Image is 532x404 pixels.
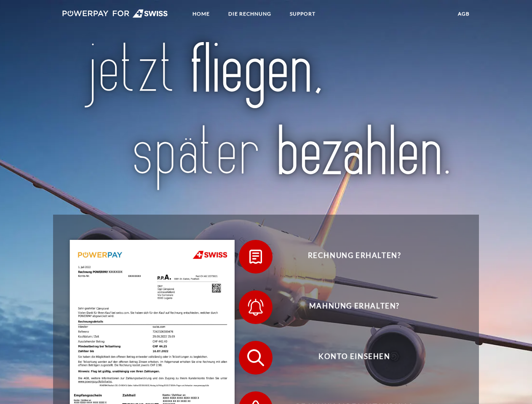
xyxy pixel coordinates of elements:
[62,9,168,18] img: logo-swiss-white.svg
[251,290,457,324] span: Mahnung erhalten?
[245,246,266,267] img: qb_bill.svg
[251,240,457,274] span: Rechnung erhalten?
[451,6,477,21] a: agb
[251,341,457,375] span: Konto einsehen
[239,240,458,274] button: Rechnung erhalten?
[245,297,266,318] img: qb_bell.svg
[80,40,452,194] img: title-swiss_de.svg
[221,6,278,21] a: DIE RECHNUNG
[283,6,323,21] a: SUPPORT
[239,290,458,324] button: Mahnung erhalten?
[239,341,458,375] button: Konto einsehen
[245,347,266,368] img: qb_search.svg
[185,6,217,21] a: Home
